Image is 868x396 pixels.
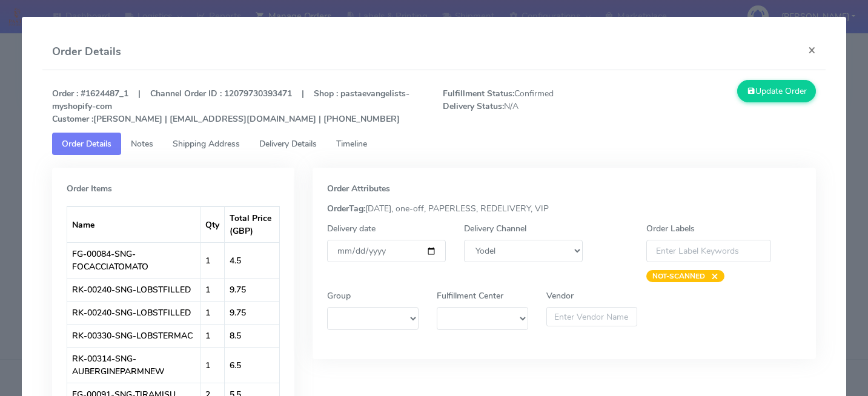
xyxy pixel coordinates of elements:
[200,301,225,324] td: 1
[652,271,705,281] strong: NOT-SCANNED
[52,88,409,125] strong: Order : #1624487_1 | Channel Order ID : 12079730393471 | Shop : pastaevangelists-myshopify-com [P...
[327,203,365,214] strong: OrderTag:
[62,138,111,150] span: Order Details
[225,301,279,324] td: 9.75
[443,88,514,99] strong: Fulfillment Status:
[67,324,200,347] td: RK-00330-SNG-LOBSTERMAC
[705,270,718,282] span: ×
[464,222,526,235] label: Delivery Channel
[131,138,153,150] span: Notes
[52,113,93,125] strong: Customer :
[443,101,504,112] strong: Delivery Status:
[225,242,279,278] td: 4.5
[225,347,279,383] td: 6.5
[646,222,695,235] label: Order Labels
[225,206,279,242] th: Total Price (GBP)
[327,222,376,235] label: Delivery date
[546,307,638,326] input: Enter Vendor Name
[327,183,390,194] strong: Order Attributes
[52,44,121,60] h4: Order Details
[200,242,225,278] td: 1
[737,80,816,102] button: Update Order
[434,87,629,125] span: Confirmed N/A
[259,138,317,150] span: Delivery Details
[67,278,200,301] td: RK-00240-SNG-LOBSTFILLED
[200,324,225,347] td: 1
[67,206,200,242] th: Name
[200,206,225,242] th: Qty
[67,347,200,383] td: RK-00314-SNG-AUBERGINEPARMNEW
[546,289,574,302] label: Vendor
[798,34,826,66] button: Close
[173,138,240,150] span: Shipping Address
[318,202,810,215] div: [DATE], one-off, PAPERLESS, REDELIVERY, VIP
[52,133,816,155] ul: Tabs
[200,278,225,301] td: 1
[200,347,225,383] td: 1
[225,278,279,301] td: 9.75
[327,289,351,302] label: Group
[336,138,367,150] span: Timeline
[67,242,200,278] td: FG-00084-SNG-FOCACCIATOMATO
[67,301,200,324] td: RK-00240-SNG-LOBSTFILLED
[646,240,771,262] input: Enter Label Keywords
[225,324,279,347] td: 8.5
[67,183,112,194] strong: Order Items
[437,289,503,302] label: Fulfillment Center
